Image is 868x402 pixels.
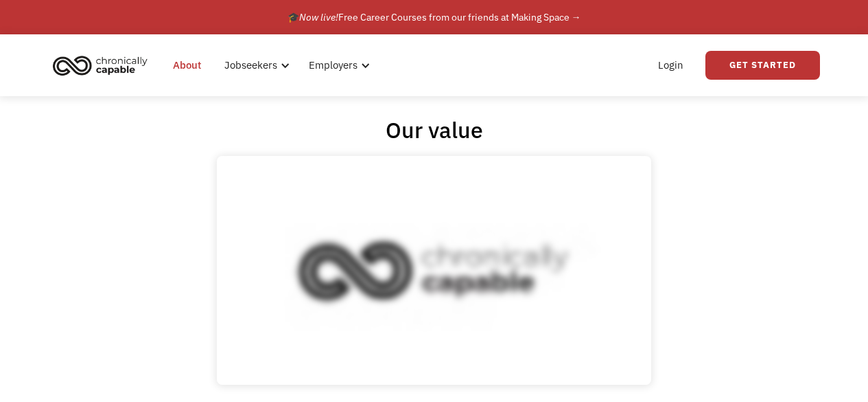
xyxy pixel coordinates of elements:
[650,43,692,87] a: Login
[299,11,338,23] em: Now live!
[49,50,158,80] a: home
[309,57,357,74] div: Employers
[224,57,277,74] div: Jobseekers
[386,116,483,144] h1: Our value
[165,43,209,87] a: About
[301,43,374,87] div: Employers
[288,9,581,25] div: 🎓 Free Career Courses from our friends at Making Space →
[705,51,820,80] a: Get Started
[49,50,152,80] img: Chronically Capable logo
[216,43,294,87] div: Jobseekers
